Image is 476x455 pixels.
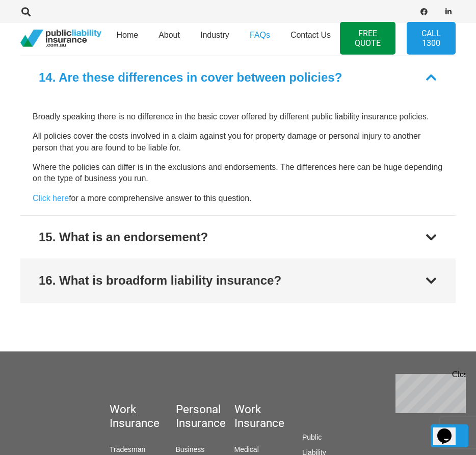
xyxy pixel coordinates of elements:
[407,22,456,55] a: Call 1300
[39,68,342,87] div: 14. Are these differences in cover between policies?
[39,228,208,246] div: 15. What is an endorsement?
[20,259,456,302] button: 16. What is broadform liability insurance?
[16,3,36,21] a: Search
[280,20,341,57] a: Contact Us
[33,111,443,122] p: Broadly speaking there is no difference in the basic cover offered by different public liability ...
[116,31,138,39] span: Home
[39,271,281,290] div: 16. What is broadform liability insurance?
[433,414,466,445] iframe: chat widget
[240,20,280,57] a: FAQs
[20,216,456,259] button: 15. What is an endorsement?
[391,370,466,413] iframe: chat widget
[431,424,468,447] a: Back to top
[33,194,69,203] a: Click here
[200,31,229,39] span: Industry
[110,402,117,430] h5: Work Insurance
[4,4,70,74] div: Chat live with an agent now!Close
[20,56,456,99] button: 14. Are these differences in cover between policies?
[190,20,240,57] a: Industry
[33,162,443,185] p: Where the policies can differ is in the exclusions and endorsements. The differences here can be ...
[234,402,244,430] h5: Work Insurance
[33,193,443,204] p: for a more comprehensive answer to this question.
[20,30,101,47] a: pli_logotransparent
[302,402,334,430] h5: Work Insurance
[148,20,190,57] a: About
[33,131,443,154] p: All policies cover the costs involved in a claim against you for property damage or personal inju...
[441,5,456,19] a: LinkedIn
[290,31,331,39] span: Contact Us
[106,20,148,57] a: Home
[250,31,270,39] span: FAQs
[340,22,395,55] a: FREE QUOTE
[158,31,180,39] span: About
[417,5,431,19] a: Facebook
